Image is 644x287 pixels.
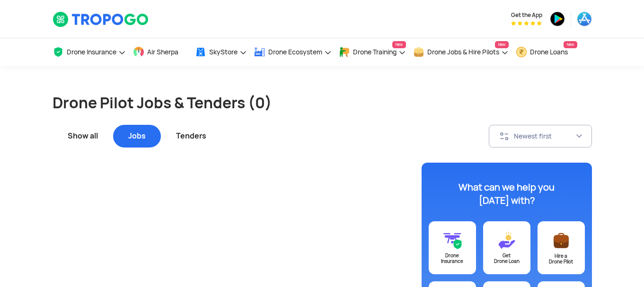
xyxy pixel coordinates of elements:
[413,38,509,66] a: Drone Jobs & Hire PilotsNew
[516,38,577,66] a: Drone LoansNew
[392,41,406,48] span: New
[353,48,397,56] span: Drone Training
[514,132,575,140] div: Newest first
[195,38,247,66] a: SkyStore
[538,221,585,274] a: Hire aDrone Pilot
[53,125,113,148] div: Show all
[530,48,568,56] span: Drone Loans
[133,38,188,66] a: Air Sherpa
[443,231,462,250] img: ic_drone_insurance@3x.svg
[339,38,406,66] a: Drone TrainingNew
[564,41,577,48] span: New
[209,48,238,56] span: SkyStore
[577,11,592,26] img: ic_appstore.png
[161,125,221,148] div: Tenders
[483,253,530,264] div: Get Drone Loan
[113,125,161,148] div: Jobs
[268,48,322,56] span: Drone Ecosystem
[429,221,476,274] a: DroneInsurance
[429,253,476,264] div: Drone Insurance
[495,41,509,48] span: New
[254,38,332,66] a: Drone Ecosystem
[489,125,592,148] button: Newest first
[427,48,499,56] span: Drone Jobs & Hire Pilots
[483,221,530,274] a: GetDrone Loan
[550,11,565,26] img: ic_playstore.png
[448,181,566,207] div: What can we help you [DATE] with?
[53,93,592,113] h1: Drone Pilot Jobs & Tenders (0)
[497,231,516,250] img: ic_loans@3x.svg
[552,231,571,250] img: ic_postajob@3x.svg
[147,48,178,56] span: Air Sherpa
[538,253,585,265] div: Hire a Drone Pilot
[511,11,542,19] span: Get the App
[53,11,150,27] img: TropoGo Logo
[511,21,542,26] img: App Raking
[67,48,116,56] span: Drone Insurance
[53,38,126,66] a: Drone Insurance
